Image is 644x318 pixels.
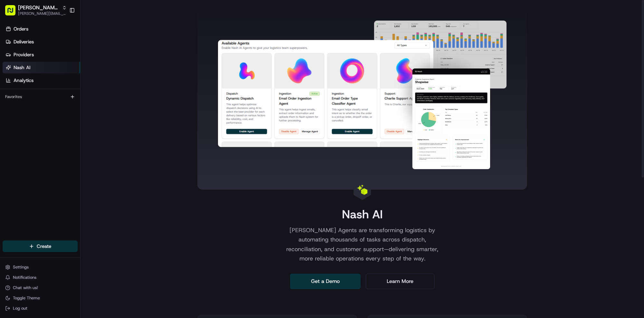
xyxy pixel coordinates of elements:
button: Settings [3,263,78,272]
button: [PERSON_NAME] Org [18,5,60,11]
span: Log out [13,305,27,311]
span: Orders [14,26,28,32]
button: Start new chat [109,63,117,71]
a: Deliveries [3,36,80,48]
a: Learn More [366,274,434,289]
button: [PERSON_NAME] Org[PERSON_NAME][EMAIL_ADDRESS][DOMAIN_NAME] [3,3,67,18]
button: Log out [3,304,78,313]
span: Toggle Theme [13,295,40,301]
button: Notifications [3,273,78,282]
p: Welcome 👋 [6,25,117,36]
img: Nash [6,6,19,19]
div: We're available if you need us! [22,68,81,73]
a: Get a Demo [290,274,361,289]
div: Favorites [3,92,78,102]
span: Chat with us! [13,285,38,291]
div: Start new chat [22,61,106,68]
button: Toggle Theme [3,294,78,303]
span: Nash AI [14,64,31,71]
span: Analytics [14,77,33,84]
button: [PERSON_NAME][EMAIL_ADDRESS][DOMAIN_NAME] [18,11,67,16]
a: Analytics [3,75,80,86]
div: 💻 [54,94,60,99]
span: Providers [14,51,34,58]
span: Pylon [64,109,78,114]
span: Create [37,243,51,250]
button: Create [3,241,78,252]
img: Nash AI Logo [357,185,367,195]
a: Orders [3,23,80,35]
span: Deliveries [14,39,34,45]
input: Clear [17,41,106,48]
span: API Documentation [61,93,103,99]
span: Knowledge Base [13,93,49,99]
a: Providers [3,49,80,60]
a: 💻API Documentation [52,90,106,102]
img: 1736555255976-a54dd68f-1ca7-489b-9aae-adbdc363a1c4 [6,61,18,73]
p: [PERSON_NAME] Agents are transforming logistics by automating thousands of tasks across dispatch,... [280,226,445,263]
span: Settings [13,264,29,270]
span: Notifications [13,275,36,280]
img: Nash AI Dashboard [218,21,507,169]
a: Powered byPylon [45,108,78,114]
button: Chat with us! [3,283,78,292]
a: 📗Knowledge Base [4,90,52,102]
div: 📗 [6,94,12,99]
h1: Nash AI [342,208,383,221]
a: Nash AI [3,62,80,73]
